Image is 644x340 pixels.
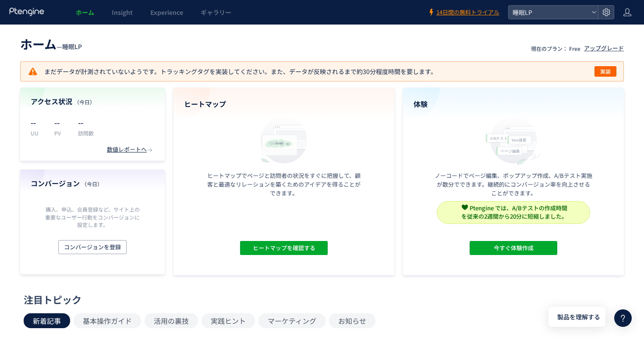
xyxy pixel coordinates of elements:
button: 活用の裏技 [145,313,198,328]
button: コンバージョンを登録 [58,240,127,254]
h4: アクセス状況 [31,96,154,106]
img: svg+xml,%3c [462,204,468,210]
p: 現在のプラン： Free [531,45,580,52]
span: 14日間の無料トライアル [436,8,499,17]
img: home_experience_onbo_jp-C5-EgdA0.svg [481,114,545,166]
button: 実践ヒント [202,313,255,328]
span: Ptengine では、A/Bテストの作成時間 を従来の2週間から20分に短縮しました。 [461,204,567,220]
button: お知らせ [329,313,375,328]
h4: ヒートマップ [184,99,384,109]
span: ホーム [76,8,94,17]
span: 製品を理解する [557,312,600,322]
div: — [20,35,82,53]
button: マーケティング [258,313,326,328]
span: 今すぐ体験作成 [494,241,534,255]
div: 注目トピック [24,293,616,306]
button: 新着記事 [24,313,70,328]
span: ギャラリー [201,8,231,17]
span: （今日） [81,180,103,188]
p: PV [54,129,67,137]
p: 購入、申込、会員登録など、サイト上の重要なユーザー行動をコンバージョンに設定します。 [43,205,142,228]
button: ヒートマップを確認する [240,241,328,255]
p: UU [31,129,44,137]
div: アップグレード [584,44,624,53]
p: -- [78,115,94,129]
h4: コンバージョン [31,178,154,188]
span: コンバージョンを登録 [64,240,121,254]
p: -- [31,115,44,129]
button: 実装 [594,66,616,77]
div: 数値レポートへ [107,145,154,154]
span: ホーム [20,35,57,53]
span: Experience [150,8,183,17]
span: ヒートマップを確認する [253,241,315,255]
span: 実装 [600,66,611,77]
span: 睡眠LP [62,42,82,51]
p: ヒートマップでページと訪問者の状況をすぐに把握して、顧客と最適なリレーションを築くためのアイデアを得ることができます。 [205,171,363,198]
h4: 体験 [414,99,613,109]
span: （今日） [74,98,95,106]
p: -- [54,115,67,129]
p: まだデータが計測されていないようです。トラッキングタグを実装してください。また、データが反映されるまで約30分程度時間を要します。 [28,66,437,77]
span: Insight [112,8,133,17]
a: 14日間の無料トライアル [428,8,499,17]
p: ノーコードでページ編集、ポップアップ作成、A/Bテスト実施が数分でできます。継続的にコンバージョン率を向上させることができます。 [435,171,592,198]
button: 基本操作ガイド [74,313,141,328]
button: 今すぐ体験作成 [470,241,557,255]
p: 訪問数 [78,129,94,137]
span: 睡眠LP [510,6,588,19]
